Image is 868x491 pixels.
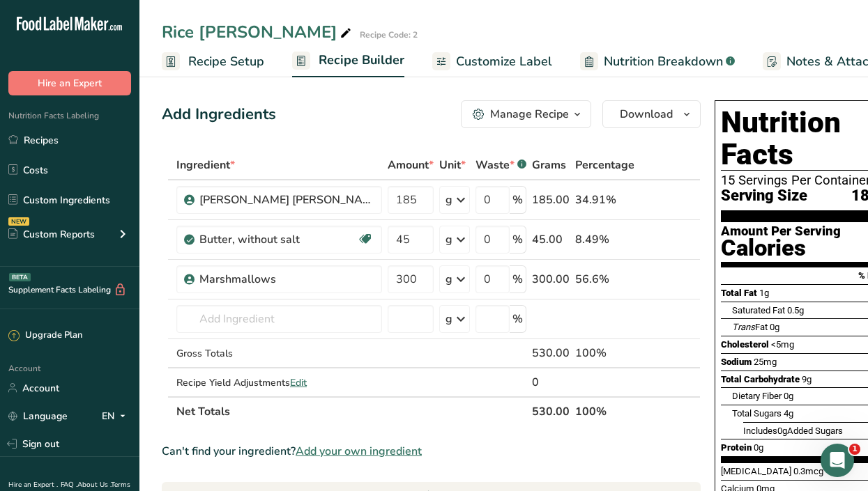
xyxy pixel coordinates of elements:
[8,227,95,242] div: Custom Reports
[575,271,634,288] div: 56.6%
[604,52,723,71] span: Nutrition Breakdown
[8,404,68,428] a: Language
[162,20,354,45] div: Rice [PERSON_NAME]
[771,339,794,350] span: <5mg
[777,426,787,436] span: 0g
[793,466,823,476] span: 0.3mcg
[102,407,131,424] div: EN
[176,157,235,173] span: Ingredient
[188,52,264,71] span: Recipe Setup
[8,71,131,95] button: Hire an Expert
[8,217,29,226] div: NEW
[721,374,800,384] span: Total Carbohydrate
[162,103,276,126] div: Add Ingredients
[532,374,570,391] div: 0
[721,288,757,298] span: Total Fat
[532,345,570,361] div: 530.00
[721,357,752,367] span: Sodium
[162,443,701,460] div: Can't find your ingredient?
[439,157,466,173] span: Unit
[176,305,382,333] input: Add Ingredient
[721,225,841,238] div: Amount Per Serving
[446,271,452,288] div: g
[176,375,382,390] div: Recipe Yield Adjustments
[296,443,422,460] span: Add your own ingredient
[575,231,634,248] div: 8.49%
[388,157,434,173] span: Amount
[732,322,768,332] span: Fat
[721,187,807,205] span: Serving Size
[490,106,569,123] div: Manage Recipe
[770,322,779,332] span: 0g
[721,442,752,453] span: Protein
[759,288,769,298] span: 1g
[721,339,769,350] span: Cholesterol
[199,192,374,208] div: [PERSON_NAME] [PERSON_NAME] Krispies cereal
[732,408,782,419] span: Total Sugars
[532,157,566,173] span: Grams
[8,329,82,343] div: Upgrade Plan
[732,391,782,401] span: Dietary Fiber
[8,480,58,490] a: Hire an Expert .
[602,100,701,128] button: Download
[292,45,404,78] a: Recipe Builder
[529,396,572,426] th: 530.00
[580,46,735,77] a: Nutrition Breakdown
[77,480,111,490] a: About Us .
[174,396,529,426] th: Net Totals
[575,157,634,173] span: Percentage
[162,46,264,77] a: Recipe Setup
[784,408,793,419] span: 4g
[721,466,791,476] span: [MEDICAL_DATA]
[360,29,418,41] div: Recipe Code: 2
[9,273,31,281] div: BETA
[721,238,841,258] div: Calories
[732,322,755,332] i: Trans
[532,192,570,208] div: 185.00
[290,376,307,389] span: Edit
[319,51,404,70] span: Recipe Builder
[461,100,591,128] button: Manage Recipe
[784,391,793,401] span: 0g
[754,442,763,453] span: 0g
[754,357,777,367] span: 25mg
[475,157,526,173] div: Waste
[802,374,812,384] span: 9g
[532,271,570,288] div: 300.00
[821,444,854,477] iframe: Intercom live chat
[532,231,570,248] div: 45.00
[572,396,637,426] th: 100%
[61,480,77,490] a: FAQ .
[432,46,552,77] a: Customize Label
[620,106,673,123] span: Download
[199,231,357,248] div: Butter, without salt
[743,426,843,436] span: Includes Added Sugars
[199,271,374,288] div: Marshmallows
[732,305,785,315] span: Saturated Fat
[446,192,452,208] div: g
[456,52,552,71] span: Customize Label
[787,305,804,315] span: 0.5g
[849,444,860,455] span: 1
[446,231,452,248] div: g
[446,311,452,327] div: g
[176,346,382,361] div: Gross Totals
[575,345,634,361] div: 100%
[575,192,634,208] div: 34.91%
